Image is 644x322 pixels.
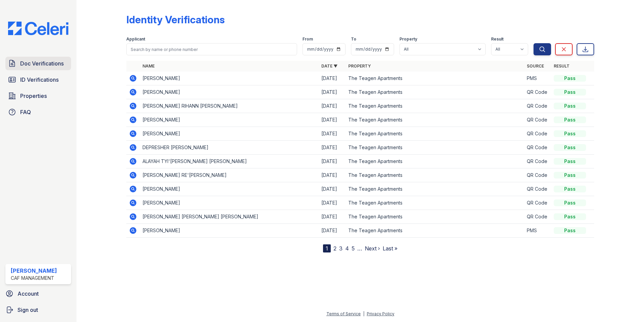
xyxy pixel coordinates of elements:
span: ID Verifications [20,76,59,84]
div: Pass [554,75,586,82]
td: QR Code [524,141,551,155]
td: The Teagen Apartments [346,141,524,155]
div: Pass [554,89,586,96]
div: Pass [554,213,586,220]
td: [DATE] [319,210,346,224]
a: 2 [333,245,336,252]
td: QR Code [524,168,551,182]
div: CAF Management [11,275,57,281]
a: Next › [365,245,380,252]
div: Pass [554,172,586,179]
a: 4 [345,245,349,252]
img: CE_Logo_Blue-a8612792a0a2168367f1c8372b55b34899dd931a85d93a1a3d3e32e68fde9ad4.png [3,22,74,35]
a: FAQ [5,105,71,119]
td: [PERSON_NAME] [140,196,319,210]
td: The Teagen Apartments [346,127,524,141]
div: Identity Verifications [126,14,225,26]
td: [DATE] [319,72,346,85]
div: Pass [554,199,586,206]
td: The Teagen Apartments [346,210,524,224]
label: Property [399,36,417,42]
div: Pass [554,130,586,137]
div: [PERSON_NAME] [11,267,57,275]
div: Pass [554,103,586,109]
td: [DATE] [319,196,346,210]
td: [PERSON_NAME] [140,224,319,238]
td: [PERSON_NAME] [140,127,319,141]
span: Sign out [18,306,38,314]
td: QR Code [524,85,551,99]
a: Properties [5,89,71,103]
td: QR Code [524,182,551,196]
a: Account [3,287,74,300]
td: [PERSON_NAME] RE'[PERSON_NAME] [140,168,319,182]
td: QR Code [524,196,551,210]
td: The Teagen Apartments [346,155,524,168]
td: PMS [524,224,551,238]
td: QR Code [524,113,551,127]
td: [DATE] [319,168,346,182]
input: Search by name or phone number [126,43,297,55]
td: The Teagen Apartments [346,182,524,196]
td: The Teagen Apartments [346,113,524,127]
td: [DATE] [319,155,346,168]
a: Sign out [3,303,74,317]
a: 3 [339,245,343,252]
label: From [302,36,313,42]
a: 5 [352,245,355,252]
td: The Teagen Apartments [346,85,524,99]
a: Source [527,63,544,69]
td: QR Code [524,155,551,168]
td: [DATE] [319,141,346,155]
td: QR Code [524,99,551,113]
div: Pass [554,144,586,151]
a: ID Verifications [5,73,71,86]
label: To [351,36,356,42]
div: | [363,311,364,316]
td: [DATE] [319,113,346,127]
td: ALAYAH TYI'[PERSON_NAME] [PERSON_NAME] [140,155,319,168]
td: DEPRESHER [PERSON_NAME] [140,141,319,155]
td: [DATE] [319,127,346,141]
td: [DATE] [319,182,346,196]
span: Account [18,290,39,298]
td: [PERSON_NAME] [140,113,319,127]
span: FAQ [20,108,31,116]
div: Pass [554,227,586,234]
div: Pass [554,116,586,123]
span: … [357,244,362,252]
td: PMS [524,72,551,85]
td: The Teagen Apartments [346,196,524,210]
td: [PERSON_NAME] [140,182,319,196]
a: Name [142,63,155,69]
a: Date ▼ [321,63,337,69]
div: Pass [554,158,586,165]
label: Applicant [126,36,145,42]
span: Properties [20,92,47,100]
a: Privacy Policy [367,311,394,316]
td: [PERSON_NAME] [140,85,319,99]
td: The Teagen Apartments [346,99,524,113]
div: 1 [323,244,331,252]
a: Property [348,63,371,69]
td: The Teagen Apartments [346,224,524,238]
div: Pass [554,186,586,192]
a: Result [554,63,570,69]
td: [PERSON_NAME] RIHANN [PERSON_NAME] [140,99,319,113]
label: Result [491,36,504,42]
td: QR Code [524,210,551,224]
a: Last » [383,245,397,252]
td: QR Code [524,127,551,141]
td: [DATE] [319,99,346,113]
span: Doc Verifications [20,59,64,68]
a: Doc Verifications [5,57,71,70]
td: [DATE] [319,85,346,99]
td: [DATE] [319,224,346,238]
td: The Teagen Apartments [346,72,524,85]
td: [PERSON_NAME] [140,72,319,85]
td: The Teagen Apartments [346,168,524,182]
a: Terms of Service [326,311,361,316]
td: [PERSON_NAME] [PERSON_NAME] [PERSON_NAME] [140,210,319,224]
